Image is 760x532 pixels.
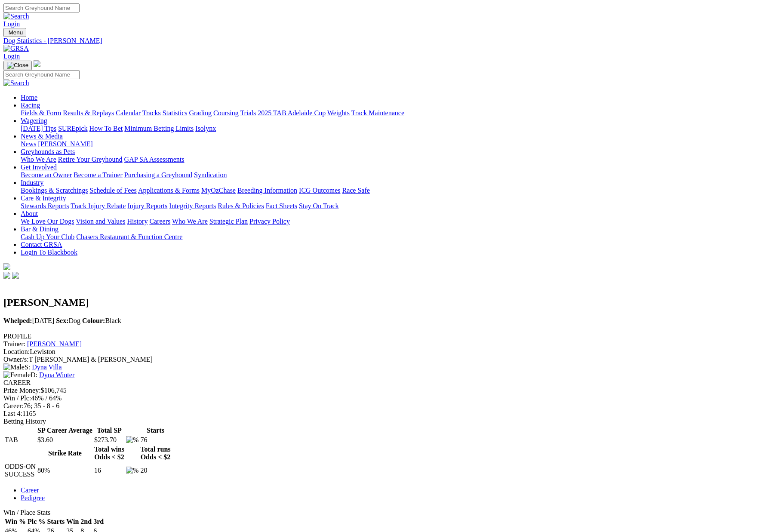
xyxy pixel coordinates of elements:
[3,37,757,45] a: Dog Statistics - [PERSON_NAME]
[237,187,297,194] a: Breeding Information
[9,29,23,36] span: Menu
[172,218,208,225] a: Who We Are
[3,20,20,28] a: Login
[140,436,171,444] td: 76
[140,462,171,479] td: 20
[21,194,66,202] a: Care & Integrity
[46,517,65,526] th: Starts
[3,363,25,371] img: Male
[56,317,80,324] span: Dog
[3,272,10,279] img: facebook.svg
[21,179,43,186] a: Industry
[21,156,56,163] a: Who We Are
[21,225,58,233] a: Bar & Dining
[21,117,47,124] a: Wagering
[27,517,46,526] th: Plc %
[3,348,30,355] span: Location:
[58,156,123,163] a: Retire Your Greyhound
[58,125,87,132] a: SUREpick
[21,233,757,241] div: Bar & Dining
[126,467,138,474] img: %
[3,340,25,347] span: Trainer:
[38,140,92,148] a: [PERSON_NAME]
[351,109,404,117] a: Track Maintenance
[3,410,22,417] span: Last 4:
[3,79,29,87] img: Search
[63,109,114,117] a: Results & Replays
[3,317,54,324] span: [DATE]
[76,218,125,225] a: Vision and Values
[195,125,216,132] a: Isolynx
[3,363,30,371] span: S:
[94,462,125,479] td: 16
[21,148,75,155] a: Greyhounds as Pets
[21,109,61,117] a: Fields & Form
[89,187,136,194] a: Schedule of Fees
[32,363,62,371] a: Dyna Villa
[127,202,167,209] a: Injury Reports
[299,202,338,209] a: Stay On Track
[21,210,38,217] a: About
[4,436,36,444] td: TAB
[76,233,182,240] a: Chasers Restaurant & Function Centre
[39,371,74,378] a: Dyna Winter
[21,171,72,178] a: Become an Owner
[3,3,80,12] input: Search
[21,241,62,248] a: Contact GRSA
[21,249,77,256] a: Login To Blackbook
[127,218,148,225] a: History
[4,462,36,479] td: ODDS-ON SUCCESS
[21,109,757,117] div: Racing
[21,187,757,194] div: Industry
[21,163,57,171] a: Get Involved
[218,202,264,209] a: Rules & Policies
[21,486,39,494] a: Career
[140,426,171,435] th: Starts
[21,218,757,225] div: About
[116,109,141,117] a: Calendar
[37,426,93,435] th: SP Career Average
[3,356,29,363] span: Owner/s:
[71,202,126,209] a: Track Injury Rebate
[240,109,256,117] a: Trials
[21,202,757,210] div: Care & Integrity
[3,61,32,70] button: Toggle navigation
[3,371,31,379] img: Female
[209,218,248,225] a: Strategic Plan
[3,332,757,340] div: PROFILE
[3,387,757,394] div: $106,745
[124,156,185,163] a: GAP SA Assessments
[142,109,161,117] a: Tracks
[21,101,40,109] a: Racing
[3,379,757,387] div: CAREER
[194,171,227,178] a: Syndication
[189,109,212,117] a: Grading
[163,109,188,117] a: Statistics
[21,125,757,132] div: Wagering
[299,187,340,194] a: ICG Outcomes
[3,394,757,402] div: 46% / 64%
[213,109,239,117] a: Coursing
[21,233,74,240] a: Cash Up Your Club
[12,272,19,279] img: twitter.svg
[3,52,20,60] a: Login
[3,394,31,402] span: Win / Plc:
[34,60,40,67] img: logo-grsa-white.png
[94,426,125,435] th: Total SP
[3,410,757,418] div: 1165
[3,402,757,410] div: 76; 35 - 8 - 6
[3,387,41,394] span: Prize Money:
[4,517,26,526] th: Win %
[258,109,326,117] a: 2025 TAB Adelaide Cup
[266,202,297,209] a: Fact Sheets
[94,445,125,461] th: Total wins Odds < $2
[37,445,93,461] th: Strike Rate
[21,218,74,225] a: We Love Our Dogs
[21,187,88,194] a: Bookings & Scratchings
[21,156,757,163] div: Greyhounds as Pets
[21,94,37,101] a: Home
[21,171,757,179] div: Get Involved
[3,317,32,324] b: Whelped:
[56,317,68,324] b: Sex:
